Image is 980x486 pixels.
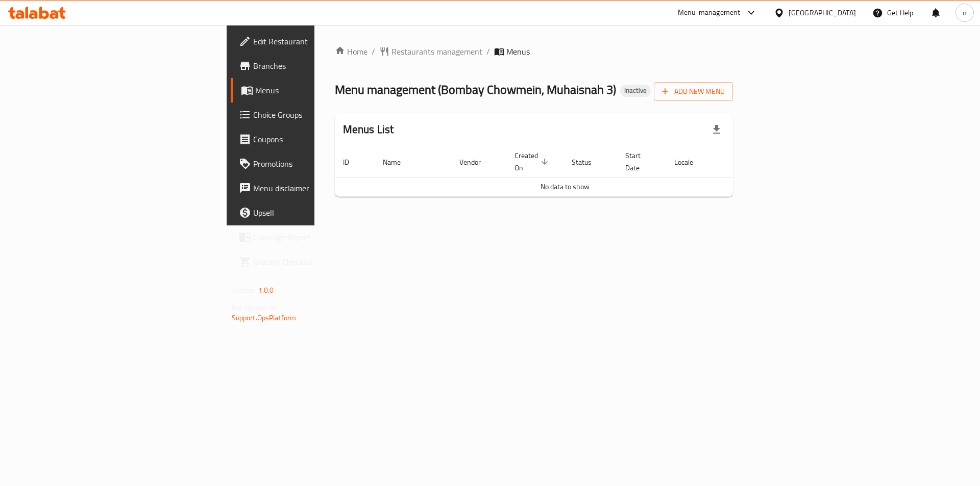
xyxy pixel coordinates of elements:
[343,122,394,137] h2: Menus List
[253,158,382,170] span: Promotions
[231,249,390,274] a: Grocery Checklist
[789,7,856,18] div: [GEOGRAPHIC_DATA]
[506,45,530,58] span: Menus
[704,117,729,142] div: Export file
[232,301,279,314] span: Get support on:
[253,231,382,243] span: Coverage Report
[379,45,482,58] a: Restaurants management
[620,86,651,95] span: Inactive
[231,103,390,127] a: Choice Groups
[231,127,390,151] a: Coupons
[253,255,382,268] span: Grocery Checklist
[674,156,706,168] span: Locale
[231,54,390,78] a: Branches
[963,7,967,18] span: n
[662,85,725,98] span: Add New Menu
[253,109,382,121] span: Choice Groups
[232,311,297,324] a: Support.OpsPlatform
[253,182,382,194] span: Menu disclaimer
[654,82,733,101] button: Add New Menu
[383,156,414,168] span: Name
[391,45,482,58] span: Restaurants management
[620,85,651,97] div: Inactive
[231,176,390,200] a: Menu disclaimer
[231,151,390,176] a: Promotions
[719,146,795,177] th: Actions
[231,78,390,103] a: Menus
[231,225,390,249] a: Coverage Report
[541,180,590,193] span: No data to show
[335,78,616,101] span: Menu management ( Bombay Chowmein, Muhaisnah 3 )
[232,284,257,297] span: Version:
[459,156,494,168] span: Vendor
[678,7,741,19] div: Menu-management
[253,207,382,219] span: Upsell
[231,29,390,54] a: Edit Restaurant
[486,45,490,58] li: /
[572,156,605,168] span: Status
[253,133,382,145] span: Coupons
[255,84,382,96] span: Menus
[335,146,795,197] table: enhanced table
[514,149,551,174] span: Created On
[343,156,362,168] span: ID
[253,35,382,47] span: Edit Restaurant
[625,149,654,174] span: Start Date
[258,284,274,297] span: 1.0.0
[253,60,382,72] span: Branches
[335,45,733,58] nav: breadcrumb
[231,200,390,225] a: Upsell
